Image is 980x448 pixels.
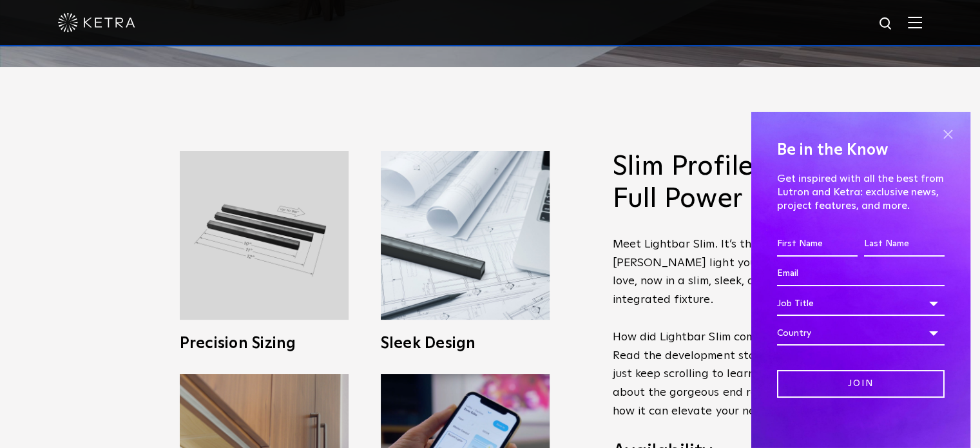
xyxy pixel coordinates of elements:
[381,151,550,320] img: L30_SlimProfile
[864,232,945,257] input: Last Name
[878,16,894,32] img: search icon
[777,138,945,162] h4: Be in the Know
[613,235,812,421] p: Meet Lightbar Slim. It’s the stunning [PERSON_NAME] light you know and love, now in a slim, sleek...
[180,336,349,351] h3: Precision Sizing
[908,16,922,28] img: Hamburger%20Nav.svg
[381,336,550,351] h3: Sleek Design
[777,321,945,346] div: Country
[777,232,858,257] input: First Name
[180,151,349,320] img: L30_Custom_Length_Black-2
[777,291,945,316] div: Job Title
[58,13,135,32] img: ketra-logo-2019-white
[613,151,812,216] h2: Slim Profile, Full Power
[777,370,945,398] input: Join
[777,262,945,286] input: Email
[777,172,945,212] p: Get inspired with all the best from Lutron and Ketra: exclusive news, project features, and more.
